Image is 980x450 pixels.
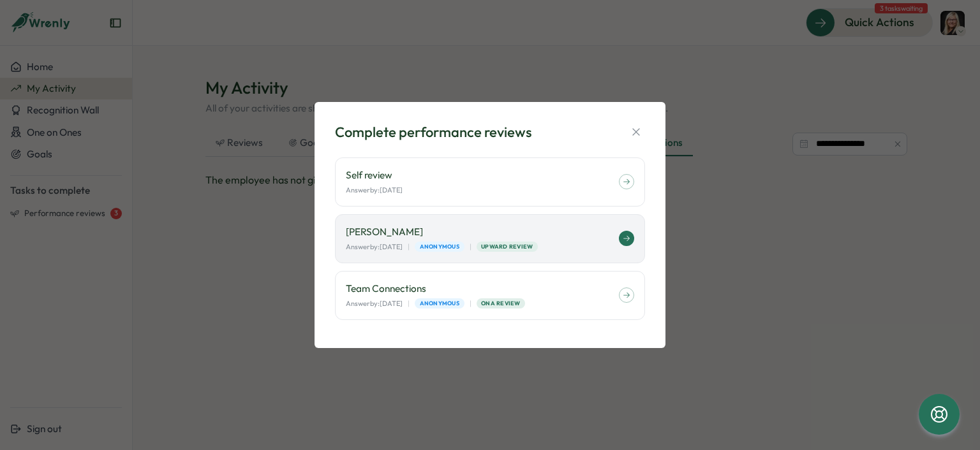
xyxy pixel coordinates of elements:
[335,157,645,207] a: Self review Answerby:[DATE]
[420,299,459,308] span: Anonymous
[346,185,403,196] p: Answer by: [DATE]
[346,298,403,309] p: Answer by: [DATE]
[346,282,619,296] p: Team Connections
[335,271,645,320] a: Team Connections Answerby:[DATE]|Anonymous|ONA Review
[470,242,471,252] p: |
[346,168,619,182] p: Self review
[335,122,531,142] div: Complete performance reviews
[481,299,521,308] span: ONA Review
[408,242,410,252] p: |
[481,242,533,251] span: Upward Review
[346,242,403,252] p: Answer by: [DATE]
[408,298,410,309] p: |
[346,225,619,239] p: [PERSON_NAME]
[420,242,459,251] span: Anonymous
[470,298,471,309] p: |
[335,214,645,263] a: [PERSON_NAME] Answerby:[DATE]|Anonymous|Upward Review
